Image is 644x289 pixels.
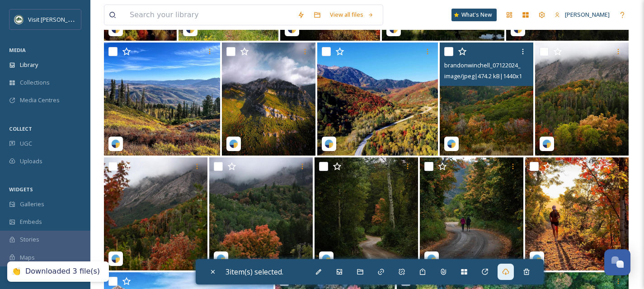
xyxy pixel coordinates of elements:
[451,9,497,21] a: What's New
[111,254,120,263] img: snapsea-logo.png
[20,157,42,166] span: Uploads
[532,254,541,263] img: snapsea-logo.png
[12,267,21,276] div: 👏
[542,139,551,148] img: snapsea-logo.png
[20,200,44,208] span: Galleries
[604,249,630,275] button: Open Chat
[226,267,283,277] span: 3 item(s) selected.
[550,6,614,24] a: [PERSON_NAME]
[20,218,42,226] span: Embeds
[104,157,207,270] img: brandonwinchell_07122024_1212399.jpg
[125,5,293,25] input: Search your library
[325,6,378,24] a: View all files
[565,10,610,19] span: [PERSON_NAME]
[28,15,85,24] span: Visit [PERSON_NAME]
[20,78,50,87] span: Collections
[111,139,120,148] img: snapsea-logo.png
[216,254,226,263] img: snapsea-logo.png
[440,43,533,156] img: brandonwinchell_07122024_1212399.jpg
[447,139,456,148] img: snapsea-logo.png
[14,15,24,24] img: Unknown.png
[317,43,438,156] img: chasin__views_08062024_1380428.jpg
[420,157,523,270] img: brandonwinchell_07122024_1212399.jpg
[209,157,313,270] img: brandonwinchell_07122024_1212399.jpg
[20,139,32,148] span: UGC
[229,139,238,148] img: snapsea-logo.png
[9,47,26,53] span: MEDIA
[322,254,331,263] img: snapsea-logo.png
[535,43,629,156] img: brandonwinchell_07122024_1212399.jpg
[324,139,334,148] img: snapsea-logo.png
[9,186,33,193] span: WIDGETS
[315,157,418,270] img: brandonwinchell_07122024_1212399.jpg
[20,61,38,69] span: Library
[104,43,220,156] img: thirstybird22_07122024_1212397.jpg
[20,253,35,262] span: Maps
[25,267,100,276] div: Downloaded 3 file(s)
[20,235,39,244] span: Stories
[444,61,552,69] span: brandonwinchell_07122024_1212399.jpg
[444,71,531,80] span: image/jpeg | 474.2 kB | 1440 x 1800
[222,43,315,156] img: meanstoalens_07122024_1212398.jpg
[9,125,32,132] span: COLLECT
[525,157,629,270] img: jonisadventures_07122024_1212400.jpg
[427,254,436,263] img: snapsea-logo.png
[20,96,60,104] span: Media Centres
